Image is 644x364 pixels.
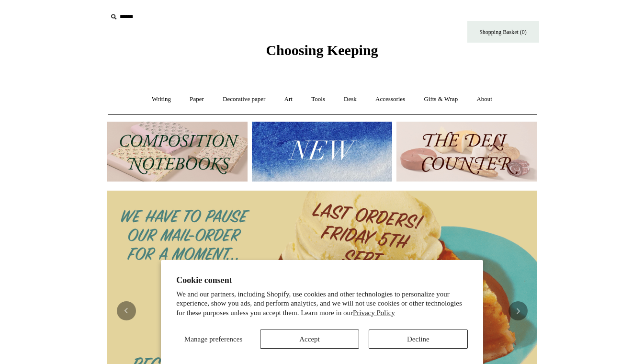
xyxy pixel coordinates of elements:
img: 202302 Composition ledgers.jpg__PID:69722ee6-fa44-49dd-a067-31375e5d54ec [107,122,248,182]
a: Tools [303,87,334,112]
a: Privacy Policy [353,309,395,317]
button: Accept [260,330,359,349]
a: Choosing Keeping [266,50,378,57]
h2: Cookie consent [176,275,468,285]
button: Previous [117,301,136,320]
a: Paper [181,87,213,112]
a: Desk [335,87,365,112]
a: Accessories [367,87,414,112]
button: Decline [369,330,468,349]
button: Manage preferences [176,330,250,349]
span: Choosing Keeping [266,42,378,58]
button: Next [508,301,528,320]
img: The Deli Counter [396,122,537,182]
a: Gifts & Wrap [415,87,466,112]
img: New.jpg__PID:f73bdf93-380a-4a35-bcfe-7823039498e1 [252,122,392,182]
a: Writing [143,87,180,112]
a: Shopping Basket (0) [467,21,539,43]
a: About [468,87,501,112]
a: Decorative paper [214,87,274,112]
p: We and our partners, including Shopify, use cookies and other technologies to personalize your ex... [176,290,468,318]
span: Manage preferences [184,335,242,343]
a: Art [276,87,301,112]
